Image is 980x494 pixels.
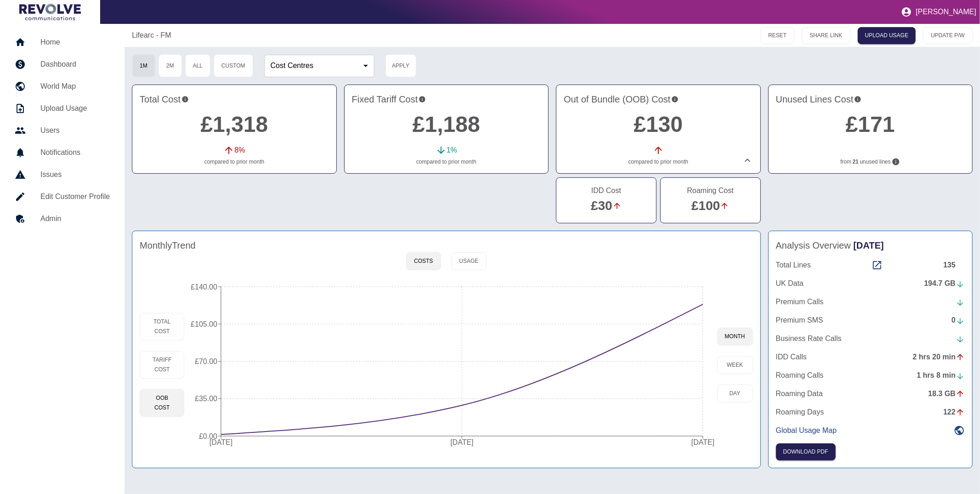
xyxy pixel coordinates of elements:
a: Issues [7,164,117,186]
h5: Home [40,37,110,48]
tspan: [DATE] [210,438,232,446]
p: Roaming Calls [776,370,824,381]
button: Usage [452,252,487,270]
h5: Dashboard [40,59,110,70]
div: 122 [943,407,965,418]
a: UK Data194.7 GB [776,278,965,289]
button: SHARE LINK [802,27,850,44]
a: Total Lines135 [776,260,965,271]
a: IDD Calls2 hrs 20 min [776,352,965,363]
a: Edit Customer Profile [7,186,117,208]
tspan: [DATE] [691,438,714,446]
p: Total Lines [776,260,811,271]
h4: Total Cost [140,92,329,106]
tspan: [DATE] [451,438,474,446]
p: Business Rate Calls [776,333,842,344]
div: 2 hrs 20 min [913,352,965,363]
button: Custom [214,54,253,77]
p: Premium Calls [776,296,824,307]
p: 8 % [234,145,245,156]
button: [PERSON_NAME] [897,3,980,21]
p: Roaming Data [776,388,823,399]
h4: Monthly Trend [140,238,196,252]
a: £130 [634,112,683,136]
a: £1,318 [200,112,268,136]
button: month [717,328,753,346]
a: Notifications [7,142,117,164]
p: compared to prior month [140,158,329,166]
button: Click here to download the most recent invoice. If the current month’s invoice is unavailable, th... [776,443,836,460]
p: UK Data [776,278,804,289]
div: 1 hrs 8 min [917,370,965,381]
h4: Out of Bundle (OOB) Cost [564,92,753,106]
h5: IDD Cost [591,185,621,196]
svg: Costs outside of your fixed tariff [671,92,679,106]
div: 0 [952,315,965,326]
a: Upload Usage [7,97,117,119]
tspan: £105.00 [191,320,217,328]
svg: This is your recurring contracted cost [419,92,426,106]
a: UPLOAD USAGE [858,27,916,44]
h5: Users [40,125,110,136]
button: UPDATE P/W [923,27,973,44]
p: IDD Calls [776,352,807,363]
svg: This is the total charges incurred over 1 months [181,92,189,106]
a: Roaming Days122 [776,407,965,418]
a: £30 [591,199,612,213]
a: Admin [7,208,117,230]
p: Global Usage Map [776,425,837,436]
button: 1M [132,54,155,77]
p: compared to prior month [352,158,541,166]
h4: Fixed Tariff Cost [352,92,541,106]
div: 194.7 GB [924,278,965,289]
a: World Map [7,75,117,97]
a: £1,188 [413,112,480,136]
h4: Analysis Overview [776,238,965,252]
button: All [185,54,210,77]
b: 21 [853,158,859,166]
div: 135 [943,260,965,271]
p: from unused lines [776,158,965,166]
a: Business Rate Calls [776,333,965,344]
button: Apply [385,54,416,77]
span: [DATE] [854,240,884,250]
h5: Roaming Cost [687,185,733,196]
a: £100 [691,199,720,213]
a: Premium Calls [776,296,965,307]
button: Costs [406,252,441,270]
h4: Unused Lines Cost [776,92,965,106]
a: Roaming Calls1 hrs 8 min [776,370,965,381]
a: Users [7,119,117,142]
h5: Issues [40,169,110,180]
button: Tariff Cost [140,351,184,379]
a: Global Usage Map [776,425,965,436]
button: 2M [159,54,182,77]
tspan: £70.00 [195,358,217,365]
button: OOB Cost [140,389,184,417]
h5: Admin [40,213,110,224]
a: Roaming Data18.3 GB [776,388,965,399]
img: Logo [19,4,81,20]
tspan: £0.00 [199,432,217,440]
button: week [717,356,753,374]
div: 18.3 GB [928,388,965,399]
a: Dashboard [7,53,117,75]
button: RESET [760,27,794,44]
p: Roaming Days [776,407,824,418]
h5: World Map [40,81,110,92]
a: £171 [846,112,895,136]
svg: Lines not used during your chosen timeframe. If multiple months selected only lines never used co... [892,158,900,166]
p: 1 % [447,145,457,156]
a: Home [7,31,117,53]
button: Total Cost [140,313,184,341]
h5: Edit Customer Profile [40,191,110,202]
p: [PERSON_NAME] [916,8,976,16]
tspan: £35.00 [195,395,217,403]
h5: Upload Usage [40,103,110,114]
svg: Potential saving if surplus lines removed at contract renewal [854,92,861,106]
button: day [717,385,753,403]
tspan: £140.00 [191,283,217,291]
a: Lifearc - FM [132,30,171,41]
a: Premium SMS0 [776,315,965,326]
